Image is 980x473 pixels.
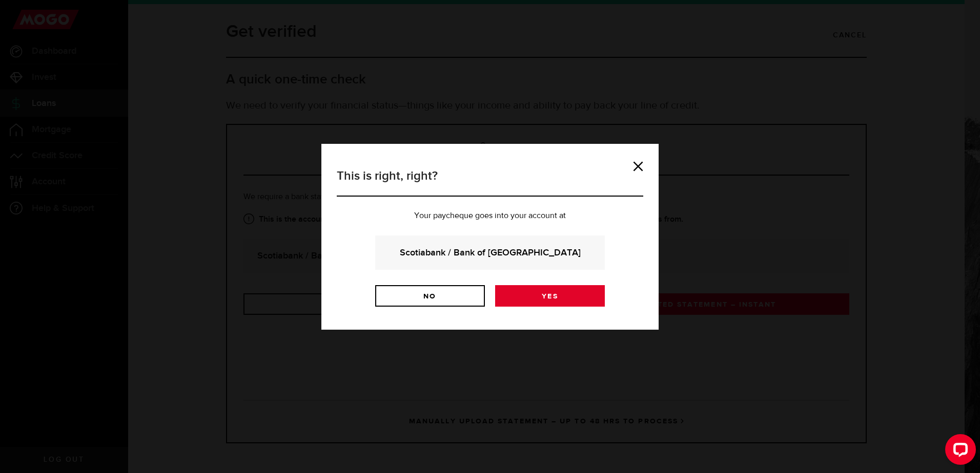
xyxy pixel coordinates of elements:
[495,285,605,307] a: Yes
[337,212,643,220] p: Your paycheque goes into your account at
[937,430,980,473] iframe: LiveChat chat widget
[375,285,485,307] a: No
[389,246,591,260] strong: Scotiabank / Bank of [GEOGRAPHIC_DATA]
[337,167,643,197] h3: This is right, right?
